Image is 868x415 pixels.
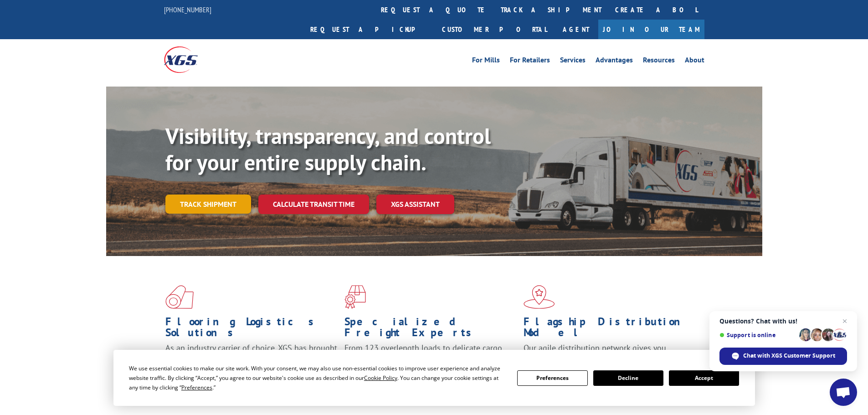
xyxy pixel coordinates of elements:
div: Chat with XGS Customer Support [719,348,847,365]
div: We use essential cookies to make our site work. With your consent, we may also use non-essential ... [129,364,506,392]
h1: Specialized Freight Experts [344,316,517,343]
a: Calculate transit time [258,195,369,214]
a: Customer Portal [435,20,554,39]
a: Resources [643,56,675,67]
button: Decline [593,370,663,386]
span: Support is online [719,332,796,338]
span: Close chat [839,316,850,327]
h1: Flagship Distribution Model [524,316,696,343]
span: Cookie Policy [364,374,397,382]
a: XGS ASSISTANT [376,195,454,214]
span: Our agile distribution network gives you nationwide inventory management on demand. [524,343,691,364]
span: Chat with XGS Customer Support [743,352,835,360]
a: Join Our Team [598,20,704,39]
a: Request a pickup [303,20,435,39]
a: For Retailers [510,56,550,67]
img: xgs-icon-total-supply-chain-intelligence-red [165,285,194,309]
b: Visibility, transparency, and control for your entire supply chain. [165,122,491,176]
a: Track shipment [165,195,251,214]
a: About [685,56,704,67]
a: [PHONE_NUMBER] [164,5,211,14]
img: xgs-icon-focused-on-flooring-red [344,285,366,309]
h1: Flooring Logistics Solutions [165,316,338,343]
div: Cookie Consent Prompt [113,350,755,406]
span: Preferences [181,384,212,391]
img: xgs-icon-flagship-distribution-model-red [524,285,555,309]
p: From 123 overlength loads to delicate cargo, our experienced staff knows the best way to move you... [344,343,517,383]
a: Advantages [596,56,633,67]
a: For Mills [472,56,500,67]
button: Accept [669,370,739,386]
a: Services [560,56,586,67]
div: Open chat [830,379,857,406]
span: As an industry carrier of choice, XGS has brought innovation and dedication to flooring logistics... [165,343,337,375]
button: Preferences [517,370,587,386]
span: Questions? Chat with us! [719,318,847,325]
a: Agent [554,20,598,39]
